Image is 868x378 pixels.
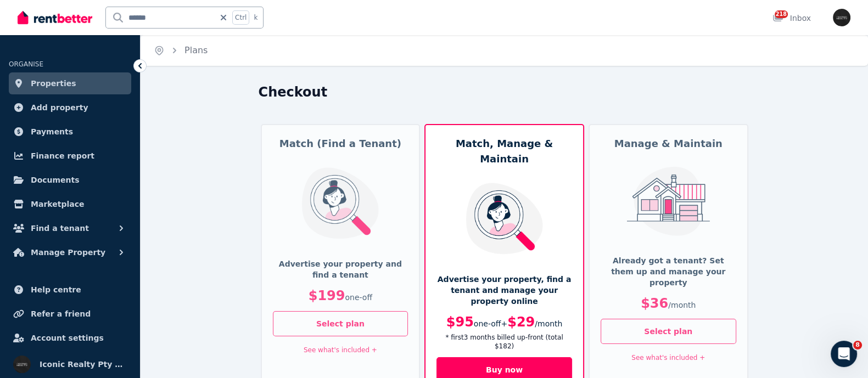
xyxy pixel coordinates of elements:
[9,121,131,143] a: Payments
[9,169,131,191] a: Documents
[259,83,328,101] h1: Checkout
[772,13,811,24] div: Inbox
[31,307,91,320] span: Refer a friend
[9,279,131,301] a: Help centre
[184,45,208,55] a: Plans
[831,341,857,367] iframe: Intercom live chat
[9,327,131,349] a: Account settings
[853,341,862,349] span: 8
[9,60,43,68] span: ORGANISE
[31,125,73,138] span: Payments
[304,346,377,354] a: See what's included +
[535,319,562,328] span: / month
[9,145,131,167] a: Finance report
[273,258,408,280] p: Advertise your property and find a tenant
[345,293,372,302] span: one-off
[601,255,736,288] p: Already got a tenant? Set them up and manage your property
[273,311,408,336] button: Select plan
[436,333,572,351] p: * first 3 month s billed up-front (total $182 )
[254,13,257,22] span: k
[436,136,572,167] h5: Match, Manage & Maintain
[40,358,127,371] span: Iconic Realty Pty Ltd
[641,296,668,311] span: $36
[436,274,572,307] p: Advertise your property, find a tenant and manage your property online
[9,97,131,119] a: Add property
[9,217,131,239] button: Find a tenant
[309,288,345,303] span: $199
[295,167,385,239] img: Match (Find a Tenant)
[833,9,850,26] img: Iconic Realty Pty Ltd
[31,77,76,90] span: Properties
[459,182,550,255] img: Match, Manage & Maintain
[31,222,89,235] span: Find a tenant
[9,193,131,215] a: Marketplace
[141,35,221,66] nav: Breadcrumb
[232,10,249,25] span: Ctrl
[31,198,84,211] span: Marketplace
[9,303,131,325] a: Refer a friend
[18,9,92,26] img: RentBetter
[31,283,81,296] span: Help centre
[9,241,131,263] button: Manage Property
[631,354,705,362] a: See what's included +
[501,319,507,328] span: +
[507,314,535,330] span: $29
[31,173,80,187] span: Documents
[601,319,736,344] button: Select plan
[446,314,474,330] span: $95
[474,319,501,328] span: one-off
[31,331,104,345] span: Account settings
[31,149,94,162] span: Finance report
[623,167,714,236] img: Manage & Maintain
[601,136,736,151] h5: Manage & Maintain
[31,246,105,259] span: Manage Property
[13,356,31,373] img: Iconic Realty Pty Ltd
[775,10,788,18] span: 218
[273,136,408,151] h5: Match (Find a Tenant)
[668,301,696,309] span: / month
[9,72,131,94] a: Properties
[31,101,88,114] span: Add property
